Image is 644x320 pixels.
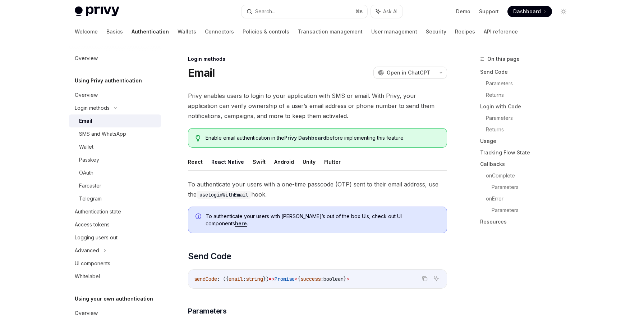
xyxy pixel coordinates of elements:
[371,23,417,40] a: User management
[321,276,323,282] span: :
[383,8,397,15] span: Ask AI
[79,181,101,190] div: Farcaster
[195,213,203,221] svg: Info
[75,91,98,99] div: Overview
[79,156,99,164] div: Passkey
[194,276,217,282] span: sendCode
[558,6,569,17] button: Toggle dark mode
[69,192,161,205] a: Telegram
[486,78,575,89] a: Parameters
[487,55,520,63] span: On this page
[188,66,215,79] h1: Email
[188,153,203,170] button: React
[492,181,575,193] a: Parameters
[188,55,447,63] div: Login methods
[75,220,110,229] div: Access tokens
[69,114,161,127] a: Email
[486,170,575,181] a: onComplete
[205,23,234,40] a: Connectors
[492,204,575,216] a: Parameters
[75,259,110,268] div: UI components
[211,153,244,170] button: React Native
[479,8,499,15] a: Support
[69,52,161,65] a: Overview
[69,307,161,320] a: Overview
[69,257,161,270] a: UI components
[195,135,201,141] svg: Tip
[79,130,126,138] div: SMS and WhatsApp
[243,23,289,40] a: Policies & controls
[426,23,446,40] a: Security
[69,166,161,179] a: OAuth
[486,193,575,204] a: onError
[480,135,575,147] a: Usage
[106,23,123,40] a: Basics
[295,276,298,282] span: <
[69,127,161,140] a: SMS and WhatsApp
[480,158,575,170] a: Callbacks
[298,23,363,40] a: Transaction management
[253,153,266,170] button: Swift
[480,66,575,78] a: Send Code
[275,276,295,282] span: Promise
[132,23,169,40] a: Authentication
[432,274,441,283] button: Ask AI
[188,91,447,121] span: Privy enables users to login to your application with SMS or email. With Privy, your application ...
[75,23,98,40] a: Welcome
[188,306,226,316] span: Parameters
[75,294,153,303] h5: Using your own authentication
[371,5,402,18] button: Ask AI
[69,205,161,218] a: Authentication state
[486,89,575,101] a: Returns
[300,276,321,282] span: success
[75,207,121,216] div: Authentication state
[75,104,110,112] div: Login methods
[484,23,518,40] a: API reference
[241,5,367,18] button: Search...⌘K
[269,276,275,282] span: =>
[480,216,575,227] a: Resources
[346,276,349,282] span: >
[206,134,440,141] span: Enable email authentication in the before implementing this feature.
[274,153,294,170] button: Android
[243,276,246,282] span: :
[69,218,161,231] a: Access tokens
[246,276,263,282] span: string
[217,276,229,282] span: : ({
[79,168,93,177] div: OAuth
[235,220,247,227] a: here
[69,140,161,153] a: Wallet
[480,147,575,158] a: Tracking Flow State
[455,23,475,40] a: Recipes
[344,276,346,282] span: }
[75,272,100,281] div: Whitelabel
[79,117,92,125] div: Email
[480,101,575,112] a: Login with Code
[255,7,275,16] div: Search...
[69,153,161,166] a: Passkey
[75,76,142,85] h5: Using Privy authentication
[178,23,196,40] a: Wallets
[197,191,251,199] code: useLoginWithEmail
[188,251,231,262] span: Send Code
[456,8,470,15] a: Demo
[486,124,575,135] a: Returns
[324,153,341,170] button: Flutter
[69,89,161,102] a: Overview
[420,274,429,283] button: Copy the contents from the code block
[69,179,161,192] a: Farcaster
[75,6,119,17] img: light logo
[263,276,269,282] span: })
[188,179,447,199] span: To authenticate your users with a one-time passcode (OTP) sent to their email address, use the hook.
[79,194,102,203] div: Telegram
[486,112,575,124] a: Parameters
[298,276,300,282] span: {
[69,270,161,283] a: Whitelabel
[355,9,363,14] span: ⌘ K
[373,67,435,79] button: Open in ChatGPT
[303,153,316,170] button: Unity
[79,143,93,151] div: Wallet
[229,276,243,282] span: email
[323,276,344,282] span: boolean
[206,213,440,227] span: To authenticate your users with [PERSON_NAME]’s out of the box UIs, check out UI components .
